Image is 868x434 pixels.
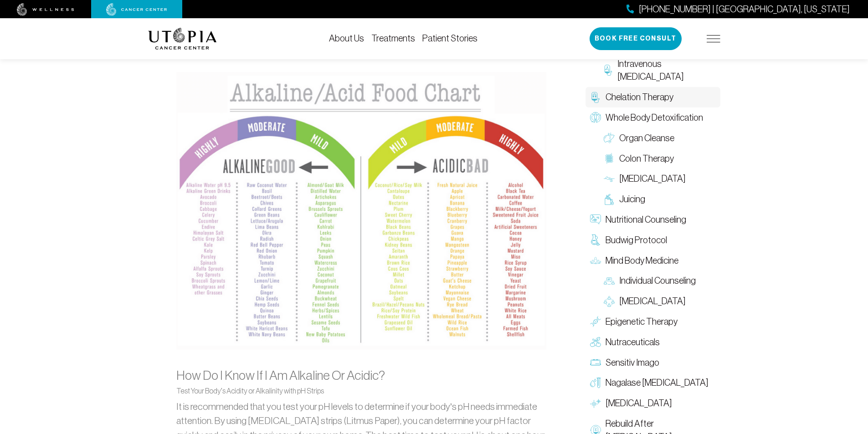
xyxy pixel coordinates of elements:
img: Intravenous Ozone Therapy [604,65,613,76]
img: Individual Counseling [604,276,615,286]
span: Nutraceuticals [606,336,660,349]
span: Intravenous [MEDICAL_DATA] [617,57,715,84]
a: Nutraceuticals [586,332,720,352]
span: Sensitiv Imago [606,356,659,369]
span: Budwig Protocol [606,234,667,247]
a: [MEDICAL_DATA] [599,291,720,311]
span: [MEDICAL_DATA] [619,173,686,186]
img: Group Therapy [604,296,615,307]
img: logo [148,28,217,50]
span: Individual Counseling [619,275,696,288]
span: Colon Therapy [619,152,674,165]
a: Whole Body Detoxification [586,107,720,128]
img: Chelation Therapy [590,92,601,103]
span: Nagalase [MEDICAL_DATA] [606,377,709,390]
span: Mind Body Medicine [606,254,678,267]
a: Nagalase [MEDICAL_DATA] [586,373,720,393]
a: Patient Stories [422,33,478,43]
span: [PHONE_NUMBER] | [GEOGRAPHIC_DATA], [US_STATE] [639,3,850,16]
img: Nutraceuticals [590,337,601,347]
a: Mind Body Medicine [586,250,720,271]
span: Epigenetic Therapy [606,315,678,328]
span: [MEDICAL_DATA] [606,397,672,410]
a: Organ Cleanse [599,128,720,148]
img: Budwig Protocol [590,235,601,245]
a: Budwig Protocol [586,230,720,250]
img: Nagalase Blood Test [590,378,601,388]
a: About Us [329,33,364,43]
a: [MEDICAL_DATA] [599,169,720,189]
a: Treatments [371,33,415,43]
a: Juicing [599,189,720,209]
img: Hyperthermia [590,398,601,409]
a: Epigenetic Therapy [586,311,720,332]
span: Organ Cleanse [619,132,674,145]
h3: How Do I Know If I Am Alkaline Or Acidic? [176,368,546,383]
img: Colon Therapy [604,153,615,164]
a: [MEDICAL_DATA] [586,393,720,414]
a: Nutritional Counseling [586,209,720,230]
span: Chelation Therapy [606,91,673,104]
a: Individual Counseling [599,271,720,291]
a: Sensitiv Imago [586,352,720,373]
img: Nutritional Counseling [590,214,601,225]
img: cancer center [106,3,167,16]
img: icon-hamburger [707,35,720,42]
a: Colon Therapy [599,148,720,169]
span: Whole Body Detoxification [606,111,703,124]
img: wellness [17,3,74,16]
img: Organ Cleanse [604,133,615,143]
span: [MEDICAL_DATA] [619,295,686,308]
img: Sensitiv Imago [590,357,601,368]
img: Epigenetic Therapy [590,317,601,327]
h6: Test Your Body’s Acidity or Alkalinity with pH Strips [176,387,546,395]
a: [PHONE_NUMBER] | [GEOGRAPHIC_DATA], [US_STATE] [627,3,850,16]
img: Mind Body Medicine [590,255,601,266]
button: Book Free Consult [590,27,682,50]
img: Whole Body Detoxification [590,112,601,123]
img: alkaline-acid-food-chart.png [176,72,546,350]
a: Chelation Therapy [586,87,720,107]
img: Lymphatic Massage [604,174,615,184]
span: Juicing [619,193,645,206]
a: Intravenous [MEDICAL_DATA] [599,54,720,87]
img: Juicing [604,194,615,205]
span: Nutritional Counseling [606,213,686,226]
